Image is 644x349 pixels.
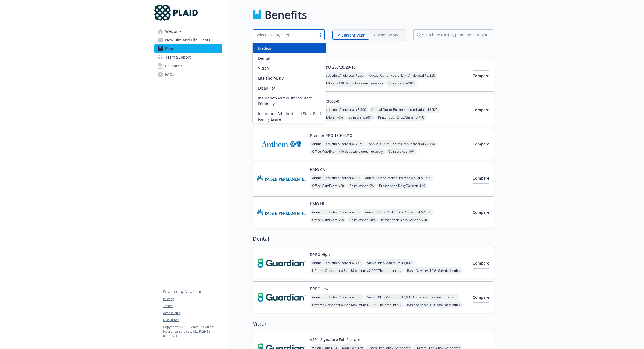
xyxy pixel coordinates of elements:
span: Team Support [165,53,191,62]
span: Life and AD&D [258,75,284,81]
span: Coinsurance - 0% [346,114,375,121]
a: Accessibility [163,311,222,315]
span: Office Visit/Exam - $20 [310,182,346,189]
a: FAQs [154,70,222,79]
span: Compare [473,141,489,147]
h2: Medical [253,47,494,55]
span: Basic Services - 10% after deductible [405,301,463,308]
button: Compare [473,105,489,115]
span: Compare [473,261,489,266]
span: Resources [165,62,184,70]
span: Dental [258,55,270,61]
p: Upcoming year [374,32,401,38]
span: Insurance-Administered State Paid Family Leave [258,111,323,122]
span: Annual Deductible/Individual - $0 [310,209,362,215]
button: Compare [473,292,489,303]
span: Compare [473,210,489,215]
button: HMO CA [310,167,325,172]
span: Annual Deductible/Individual - $250 [310,72,366,79]
span: Vision [258,65,269,71]
h1: Benefits [265,7,307,23]
button: HMO HI [310,201,324,206]
span: Annual Out-of-Pocket Limit/Individual - $2,000 [367,140,437,147]
button: DPPO Low [310,286,328,291]
a: New Hire and Life Events [154,36,222,44]
span: Medical [258,45,272,51]
span: Lifetime Orthodontia Plan Maximum - $1,000 The amount shown in the out of network field is your c... [310,301,404,308]
a: Disclaimer [163,318,222,322]
span: Coinsurance - 0% [347,182,376,189]
span: Annual Out-of-Pocket Limit/Individual - $2,250 [367,72,437,79]
span: Insurance-Administered State Disability [258,95,323,106]
img: Kaiser Permanente Insurance Company carrier logo [257,167,306,190]
a: Benefits [154,44,222,53]
span: Office Visit/Exam - $15 [310,216,346,223]
span: Annual Deductible/Individual - $50 [310,294,364,300]
span: Compare [473,176,489,181]
span: Annual Plan Maximum - $1,500 The amount shown in the out of network field is your combined Calend... [365,294,459,300]
span: Coinsurance - 10% [386,148,417,155]
span: Coinsurance - 10% [347,216,378,223]
p: Current year [341,32,365,38]
button: Classic PPO 250/20/20/10 [310,64,356,70]
span: Office Visit/Exam - $20 deductible does not apply [310,80,385,87]
span: Lifetime Orthodontia Plan Maximum - $2,000 The amount shown in the out of network field is your c... [310,267,404,274]
span: New Hire and Life Events [165,36,210,44]
button: VSP - Signature Full Feature [310,337,360,342]
input: search by carrier, plan name or type [413,29,494,40]
span: Office Visit/Exam - $10 deductible does not apply [310,148,385,155]
span: Annual Plan Maximum - $5,000 [365,259,414,266]
img: Guardian carrier logo [257,252,306,275]
span: Annual Deductible/Individual - $3,300 [310,106,368,113]
button: Premier PPO 150/10/10 [310,133,352,138]
p: Copyright © 2024 - 2025 , Newfront Insurance Services, ALL RIGHTS RESERVED [163,325,222,338]
span: Compare [473,107,489,112]
span: Prescription Drug/Generic - $10 [377,182,427,189]
span: Prescription Drug/Generic - $10 [376,114,426,121]
span: Coinsurance - 10% [386,80,417,87]
button: Compare [473,139,489,149]
button: Compare [473,258,489,269]
span: Benefits [165,44,180,53]
a: Privacy [163,297,222,301]
span: Annual Deductible/Individual - $50 [310,259,364,266]
button: Compare [473,173,489,184]
span: Annual Deductible/Individual - $0 [310,174,362,181]
div: Select coverage type [256,32,314,38]
span: Prescription Drug/Generic - $10 [379,216,429,223]
button: Compare [473,207,489,218]
span: Annual Out-of-Pocket Limit/Individual - $3,525 [369,106,440,113]
span: Annual Out-of-Pocket Limit/Individual - $1,500 [363,174,433,181]
span: Welcome [165,27,182,36]
span: Office Visit/Exam - 0% [310,114,345,121]
span: FAQs [165,70,174,79]
span: Compare [473,73,489,78]
a: Resources [154,62,222,70]
span: Disability [258,85,275,91]
h2: Vision [253,320,494,328]
img: Guardian carrier logo [257,286,306,309]
a: Terms [163,304,222,308]
a: Welcome [154,27,222,36]
img: Anthem Blue Cross carrier logo [257,133,306,155]
span: Annual Out-of-Pocket Limit/Individual - $2,500 [363,209,433,215]
span: Basic Services - 10% after deductible [405,267,463,274]
span: Annual Deductible/Individual - $150 [310,140,366,147]
button: Compare [473,70,489,81]
a: Team Support [154,53,222,62]
span: Upcoming year [369,31,406,40]
button: DPPO High [310,252,330,257]
span: Compare [473,295,489,300]
h2: Dental [253,235,494,243]
img: Kaiser Permanente of Hawaii carrier logo [257,201,306,224]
